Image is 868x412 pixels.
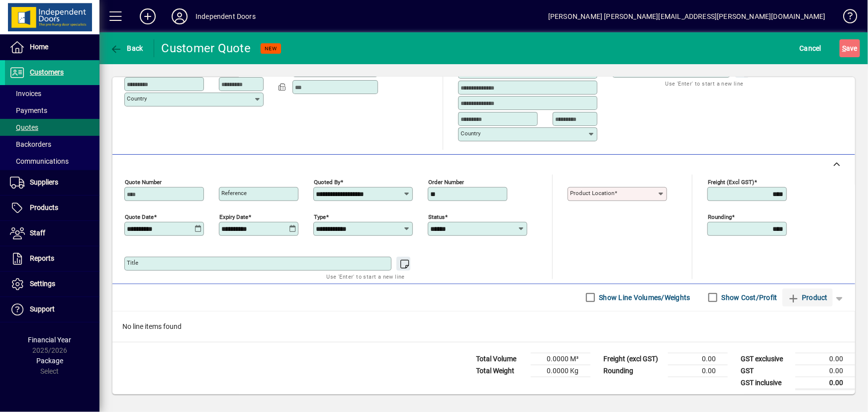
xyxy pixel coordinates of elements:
button: Product [782,289,833,307]
mat-label: Country [127,95,147,102]
td: Total Volume [471,353,531,365]
mat-label: Quoted by [314,178,340,185]
span: Reports [30,254,54,262]
mat-hint: Use 'Enter' to start a new line [327,271,405,282]
span: Product [787,290,828,306]
mat-label: Quote number [125,178,162,185]
mat-label: Title [127,259,138,266]
td: GST [736,365,795,377]
button: Add [132,7,164,25]
span: Customers [30,68,64,76]
a: Knowledge Base [836,2,856,34]
label: Show Line Volumes/Weights [597,293,690,303]
label: Show Cost/Profit [720,293,777,303]
span: ave [842,40,858,56]
td: 0.00 [795,365,855,377]
div: [PERSON_NAME] [PERSON_NAME][EMAIL_ADDRESS][PERSON_NAME][DOMAIN_NAME] [548,8,826,24]
span: NEW [265,45,277,52]
span: S [842,44,846,52]
a: Quotes [5,119,99,136]
div: No line items found [112,311,855,342]
td: 0.00 [668,353,728,365]
mat-label: Reference [221,190,247,197]
a: Communications [5,153,99,170]
mat-label: Freight (excl GST) [708,178,754,185]
app-page-header-button: Back [99,39,154,57]
a: Products [5,196,99,220]
mat-hint: Use 'Enter' to start a new line [666,78,744,89]
button: Cancel [797,39,824,57]
div: Customer Quote [162,40,251,56]
span: Payments [10,106,47,114]
mat-label: Product location [570,190,614,197]
span: Backorders [10,140,51,148]
span: Products [30,204,58,211]
a: Payments [5,102,99,119]
div: Independent Doors [195,8,256,24]
button: Back [107,39,146,57]
a: Backorders [5,136,99,153]
span: Invoices [10,90,41,98]
a: Support [5,297,99,322]
td: GST exclusive [736,353,795,365]
mat-label: Order number [428,178,464,185]
a: Suppliers [5,170,99,195]
a: Settings [5,272,99,297]
span: Staff [30,229,45,237]
span: Back [110,44,143,52]
mat-label: Quote date [125,213,154,220]
td: Total Weight [471,365,531,377]
td: GST inclusive [736,377,795,389]
td: 0.00 [795,377,855,389]
mat-label: Status [428,213,445,220]
td: Rounding [598,365,668,377]
mat-label: Type [314,213,326,220]
mat-label: Rounding [708,213,732,220]
td: 0.00 [795,353,855,365]
td: Freight (excl GST) [598,353,668,365]
button: Save [840,39,860,57]
button: Profile [164,7,195,25]
a: Home [5,35,99,60]
td: 0.00 [668,365,728,377]
td: 0.0000 Kg [531,365,590,377]
a: Invoices [5,85,99,102]
span: Financial Year [28,336,72,344]
span: Quotes [10,123,38,131]
span: Communications [10,157,69,165]
a: Reports [5,246,99,271]
mat-label: Expiry date [219,213,248,220]
span: Settings [30,280,55,288]
span: Package [36,357,63,365]
mat-label: Country [461,130,481,137]
span: Cancel [800,40,822,56]
span: Home [30,43,48,51]
span: Suppliers [30,178,58,186]
span: Support [30,305,55,313]
td: 0.0000 M³ [531,353,590,365]
a: Staff [5,221,99,246]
